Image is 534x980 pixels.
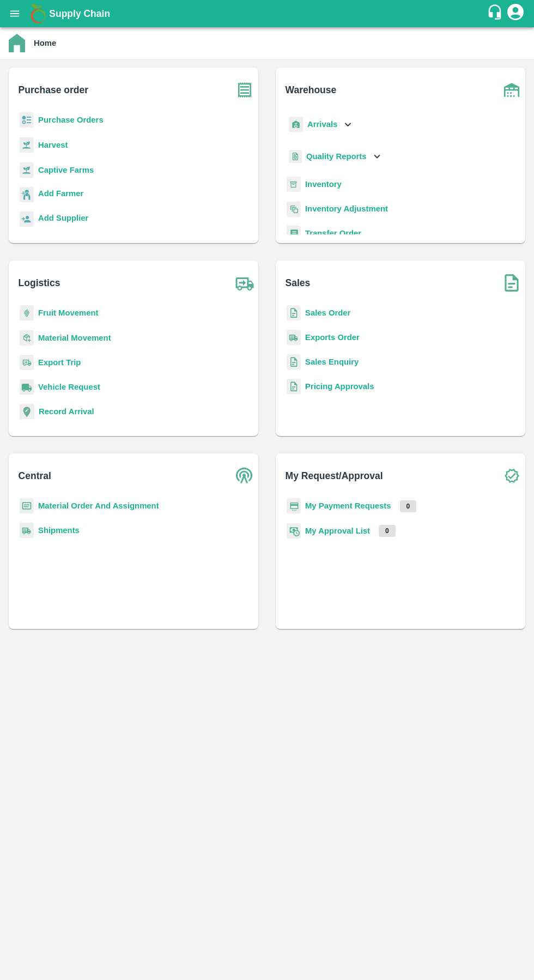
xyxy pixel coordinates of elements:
[19,468,51,483] b: Central
[34,39,56,47] b: Home
[305,527,370,535] a: My Approval List
[287,112,354,137] div: Arrivals
[20,211,34,227] img: supplier
[20,379,34,395] img: vehicle
[20,137,34,153] img: harvest
[287,523,301,539] img: approval
[305,308,350,317] a: Sales Order
[379,525,396,537] p: 0
[38,308,99,317] a: Fruit Movement
[38,189,83,198] b: Add Farmer
[38,141,68,149] a: Harvest
[305,204,388,213] a: Inventory Adjustment
[20,330,34,346] img: material
[38,166,94,174] a: Captive Farms
[38,212,88,227] a: Add Supplier
[400,500,417,512] p: 0
[20,162,34,178] img: harvest
[20,498,34,514] img: centralMaterial
[287,330,301,346] img: shipments
[38,526,80,535] a: Shipments
[38,358,81,367] a: Export Trip
[305,501,391,510] a: My Payment Requests
[305,333,360,342] a: Exports Order
[289,117,303,132] img: whArrival
[487,4,506,23] div: customer-support
[287,379,301,395] img: sales
[20,305,34,321] img: fruit
[38,334,111,342] a: Material Movement
[38,187,83,202] a: Add Farmer
[307,120,337,129] b: Arrivals
[498,269,525,297] img: soSales
[20,404,34,419] img: recordArrival
[305,180,342,189] a: Inventory
[19,82,88,98] b: Purchase order
[286,82,337,98] b: Warehouse
[289,150,302,164] img: qualityReport
[286,468,383,483] b: My Request/Approval
[38,501,159,510] a: Material Order And Assignment
[286,275,311,291] b: Sales
[305,229,361,238] a: Transfer Order
[498,462,525,489] img: check
[38,383,100,391] a: Vehicle Request
[287,354,301,370] img: sales
[231,76,258,104] img: purchase
[39,407,94,416] a: Record Arrival
[287,201,301,217] img: inventory
[20,112,34,128] img: reciept
[287,177,301,192] img: whInventory
[49,8,110,19] b: Supply Chain
[287,226,301,241] img: whTransfer
[27,3,49,25] img: logo
[305,358,359,366] a: Sales Enquiry
[306,152,367,161] b: Quality Reports
[9,34,25,52] img: home
[287,305,301,321] img: sales
[38,116,104,124] a: Purchase Orders
[2,1,27,26] button: open drawer
[20,523,34,539] img: shipments
[231,462,258,489] img: central
[506,2,525,25] div: account of current user
[49,6,487,21] a: Supply Chain
[231,269,258,297] img: truck
[287,498,301,514] img: payment
[287,146,383,168] div: Quality Reports
[305,382,374,391] a: Pricing Approvals
[38,214,88,222] b: Add Supplier
[20,355,34,371] img: delivery
[498,76,525,104] img: warehouse
[20,187,34,203] img: farmer
[19,275,60,291] b: Logistics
